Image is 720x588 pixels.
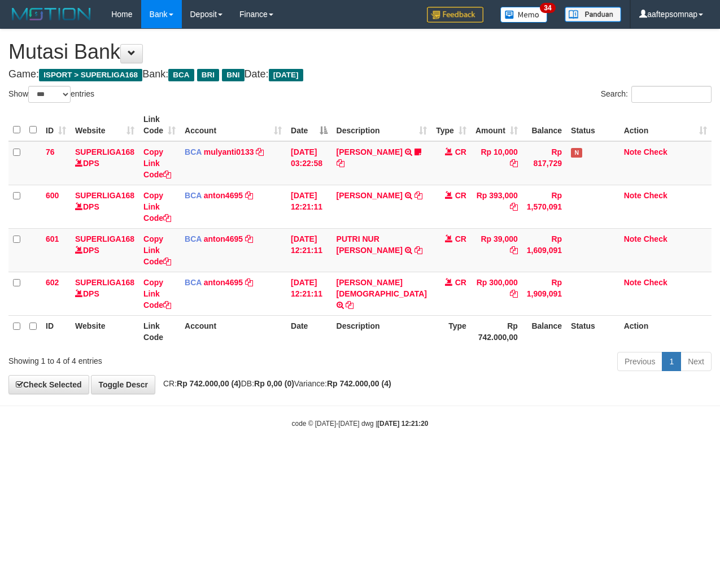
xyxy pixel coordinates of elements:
[143,147,171,179] a: Copy Link Code
[510,159,518,168] a: Copy Rp 10,000 to clipboard
[471,228,522,272] td: Rp 39,000
[185,278,202,287] span: BCA
[522,228,566,272] td: Rp 1,609,091
[471,185,522,228] td: Rp 393,000
[46,191,59,200] span: 600
[71,141,139,185] td: DPS
[245,234,253,243] a: Copy anton4695 to clipboard
[75,234,134,243] a: SUPERLIGA168
[540,3,555,13] span: 34
[414,246,422,255] a: Copy PUTRI NUR SYOLEHHA to clipboard
[624,191,642,200] a: Note
[522,315,566,347] th: Balance
[91,375,155,394] a: Toggle Descr
[624,278,642,287] a: Note
[644,191,667,200] a: Check
[245,191,253,200] a: Copy anton4695 to clipboard
[471,315,522,347] th: Rp 742.000,00
[222,69,244,81] span: BNI
[617,352,662,371] a: Previous
[204,191,243,200] a: anton4695
[500,7,548,23] img: Button%20Memo.svg
[8,375,89,394] a: Check Selected
[286,185,332,228] td: [DATE] 12:21:11
[177,379,241,388] strong: Rp 742.000,00 (4)
[522,272,566,315] td: Rp 1,909,091
[644,147,667,156] a: Check
[522,141,566,185] td: Rp 817,729
[510,246,518,255] a: Copy Rp 39,000 to clipboard
[292,420,429,428] small: code © [DATE]-[DATE] dwg |
[455,147,466,156] span: CR
[180,109,286,141] th: Account: activate to sort column ascending
[431,109,471,141] th: Type: activate to sort column ascending
[286,228,332,272] td: [DATE] 12:21:11
[522,109,566,141] th: Balance
[143,278,171,310] a: Copy Link Code
[680,352,712,371] a: Next
[269,69,303,81] span: [DATE]
[39,69,142,81] span: ISPORT > SUPERLIGA168
[286,109,332,141] th: Date: activate to sort column descending
[8,41,712,63] h1: Mutasi Bank
[28,86,71,103] select: Showentries
[139,315,180,347] th: Link Code
[143,191,171,223] a: Copy Link Code
[71,228,139,272] td: DPS
[455,278,466,287] span: CR
[619,109,712,141] th: Action: activate to sort column ascending
[337,278,427,298] a: [PERSON_NAME][DEMOGRAPHIC_DATA]
[427,7,483,23] img: Feedback.jpg
[624,147,642,156] a: Note
[41,109,71,141] th: ID: activate to sort column ascending
[8,69,712,80] h4: Game: Bank: Date:
[71,109,139,141] th: Website: activate to sort column ascending
[71,272,139,315] td: DPS
[327,379,391,388] strong: Rp 742.000,00 (4)
[256,147,264,156] a: Copy mulyanti0133 to clipboard
[197,69,219,81] span: BRI
[644,278,667,287] a: Check
[346,300,354,310] a: Copy NUR HASIM to clipboard
[185,191,202,200] span: BCA
[522,185,566,228] td: Rp 1,570,091
[204,147,254,156] a: mulyanti0133
[566,315,619,347] th: Status
[631,86,712,103] input: Search:
[75,278,134,287] a: SUPERLIGA168
[619,315,712,347] th: Action
[139,109,180,141] th: Link Code: activate to sort column ascending
[245,278,253,287] a: Copy anton4695 to clipboard
[510,289,518,298] a: Copy Rp 300,000 to clipboard
[204,234,243,243] a: anton4695
[204,278,243,287] a: anton4695
[377,420,428,428] strong: [DATE] 12:21:20
[644,234,667,243] a: Check
[8,86,94,103] label: Show entries
[71,185,139,228] td: DPS
[662,352,681,371] a: 1
[286,272,332,315] td: [DATE] 12:21:11
[510,202,518,211] a: Copy Rp 393,000 to clipboard
[185,234,202,243] span: BCA
[601,86,712,103] label: Search:
[8,351,291,367] div: Showing 1 to 4 of 4 entries
[455,234,466,243] span: CR
[471,272,522,315] td: Rp 300,000
[337,147,403,156] a: [PERSON_NAME]
[46,278,59,287] span: 602
[337,159,344,168] a: Copy DEWI PITRI NINGSIH to clipboard
[286,315,332,347] th: Date
[414,191,422,200] a: Copy PURNA YUDA to clipboard
[185,147,202,156] span: BCA
[337,234,403,255] a: PUTRI NUR [PERSON_NAME]
[332,315,431,347] th: Description
[431,315,471,347] th: Type
[143,234,171,266] a: Copy Link Code
[75,147,134,156] a: SUPERLIGA168
[8,6,94,23] img: MOTION_logo.png
[286,141,332,185] td: [DATE] 03:22:58
[168,69,194,81] span: BCA
[571,148,582,158] span: Has Note
[46,147,55,156] span: 76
